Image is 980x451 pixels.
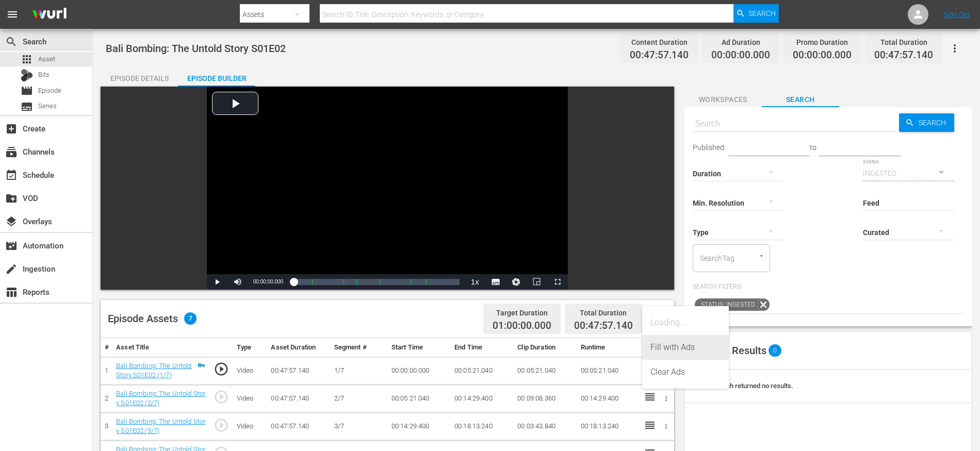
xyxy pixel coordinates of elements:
span: 00:00:00.000 [793,49,852,61]
td: 00:14:29.400 [450,385,513,412]
span: 01:00:00.000 [493,320,551,332]
span: 7 [184,312,197,325]
td: 00:05:21.040 [387,385,450,412]
span: 00:47:57.140 [630,49,689,61]
span: Search [762,93,839,106]
span: 00:47:57.140 [574,320,633,331]
a: Bali Bombing: The Untold Story S01E02 (1/7) [116,362,191,379]
span: menu [6,8,19,21]
th: Asset Duration [267,338,330,357]
button: Episode Details [101,66,178,87]
th: Segment # [330,338,387,357]
td: Video [233,357,267,385]
span: Schedule [5,169,18,181]
span: Asset [21,53,33,65]
span: Bits [38,70,50,80]
button: Playback Rate [465,274,485,290]
span: 0 [769,344,781,357]
a: Bali Bombing: The Untold Story S01E02 (3/7) [116,417,205,435]
span: VOD [5,192,18,205]
th: Asset Title [112,338,209,357]
td: 00:18:13.240 [450,412,513,440]
a: Bali Bombing: The Untold Story S01E02 (2/7) [116,390,205,407]
button: Fullscreen [547,274,568,290]
td: Video [233,412,267,440]
td: 00:05:21.040 [577,357,640,385]
span: Reports [5,286,18,298]
td: 3/7 [330,412,387,440]
div: Ad Duration [711,35,770,49]
span: Automation [5,240,18,252]
td: 00:00:00.000 [387,357,450,385]
div: Content Duration [630,35,689,49]
td: 3 [101,412,112,440]
div: Progress Bar [293,279,460,285]
th: Runtime [577,338,640,357]
th: Start Time [387,338,450,357]
td: 00:47:57.140 [267,385,330,412]
button: Play [207,274,227,290]
div: Episode Assets [108,312,197,325]
img: ans4CAIJ8jUAAAAAAAAAAAAAAAAAAAAAAAAgQb4GAAAAAAAAAAAAAAAAAAAAAAAAJMjXAAAAAAAAAAAAAAAAAAAAAAAAgAT5G... [25,3,74,27]
div: Total Duration [874,35,933,49]
th: Type [233,338,267,357]
div: INGESTED [863,159,954,188]
span: 00:47:57.140 [874,49,933,61]
span: Search [748,4,776,23]
th: Clip Duration [513,338,576,357]
button: Episode Builder [178,66,255,87]
div: Promo Duration [793,35,852,49]
button: Picture-in-Picture [527,274,547,290]
div: Loading... [650,310,721,335]
div: Episode Builder [178,66,255,91]
span: 00:00:00.000 [253,279,283,285]
span: Your search returned no results. [697,382,793,390]
span: play_circle_outline [214,417,229,433]
th: # [101,338,112,357]
span: Episode [38,86,61,96]
span: Published: [693,143,726,152]
button: Mute [227,274,248,290]
div: Clear Ads [650,360,721,385]
span: Search [914,113,954,132]
span: Series [21,101,33,113]
div: Fill with Ads [650,335,721,360]
a: Sign Out [943,10,970,19]
span: play_circle_outline [214,389,229,405]
span: Create [5,123,18,135]
span: Search [5,36,18,48]
td: 00:14:29.400 [387,412,450,440]
td: 00:05:21.040 [450,357,513,385]
span: to [810,143,816,152]
td: 2/7 [330,385,387,412]
button: Subtitles [485,274,506,290]
td: 00:05:21.040 [513,357,576,385]
span: play_circle_outline [214,361,229,377]
button: Open [757,251,766,261]
div: Total Duration [574,306,633,320]
td: 00:09:08.360 [513,385,576,412]
td: 00:47:57.140 [267,412,330,440]
button: Search [899,113,954,132]
div: Target Duration [493,306,551,320]
td: 00:47:57.140 [267,357,330,385]
div: Video Player [207,87,568,290]
td: 1/7 [330,357,387,385]
span: Ingestion [5,263,18,275]
span: 00:00:00.000 [711,49,770,61]
td: 00:18:13.240 [577,412,640,440]
button: Search [733,4,779,23]
span: Status: INGESTED [695,298,757,311]
span: Workspaces [684,93,762,106]
span: Overlays [5,215,18,228]
button: Jump To Time [506,274,527,290]
span: Bali Bombing: The Untold Story S01E02 [106,42,286,55]
td: 2 [101,385,112,412]
div: Bits [21,69,33,81]
div: Episode Details [101,66,178,91]
td: 00:03:43.840 [513,412,576,440]
span: Search Results [697,344,766,357]
td: Video [233,385,267,412]
span: Series [38,101,57,111]
td: 1 [101,357,112,385]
